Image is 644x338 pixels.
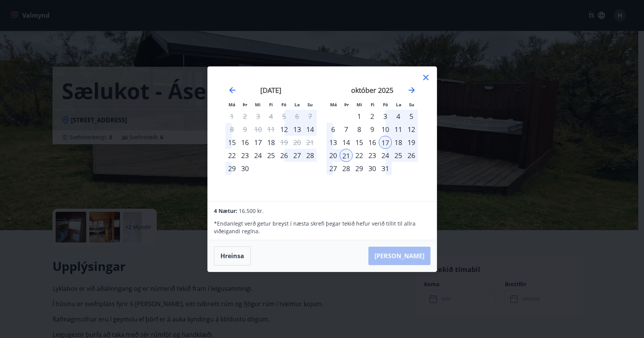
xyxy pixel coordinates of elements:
div: 31 [379,162,392,175]
td: Choose föstudagur, 19. september 2025 as your check-in date. It’s available. [278,136,291,149]
td: Choose sunnudagur, 7. september 2025 as your check-in date. It’s available. [304,110,317,123]
td: Choose þriðjudagur, 16. september 2025 as your check-in date. It’s available. [238,136,251,149]
div: Calendar [217,76,427,192]
td: Selected. laugardagur, 18. október 2025 [392,136,405,149]
div: 14 [340,136,353,149]
div: 21 [340,149,353,162]
td: Choose mánudagur, 15. september 2025 as your check-in date. It’s available. [225,136,238,149]
td: Choose föstudagur, 31. október 2025 as your check-in date. It’s available. [379,162,392,175]
td: Choose miðvikudagur, 10. september 2025 as your check-in date. It’s available. [251,123,264,136]
div: 23 [238,149,251,162]
td: Choose þriðjudagur, 9. september 2025 as your check-in date. It’s available. [238,123,251,136]
div: 1 [353,110,366,123]
div: 18 [264,136,278,149]
td: Choose fimmtudagur, 9. október 2025 as your check-in date. It’s available. [366,123,379,136]
div: 17 [251,136,264,149]
div: 28 [304,149,317,162]
div: 20 [327,149,340,162]
div: 6 [327,123,340,136]
div: 16 [238,136,251,149]
div: 16 [366,136,379,149]
small: Fö [281,102,286,107]
td: Choose þriðjudagur, 2. september 2025 as your check-in date. It’s available. [238,110,251,123]
td: Choose laugardagur, 6. september 2025 as your check-in date. It’s available. [291,110,304,123]
span: 16.500 kr. [239,207,264,214]
small: La [396,102,401,107]
td: Choose föstudagur, 26. september 2025 as your check-in date. It’s available. [278,149,291,162]
td: Choose föstudagur, 12. september 2025 as your check-in date. It’s available. [278,123,291,136]
td: Selected. sunnudagur, 19. október 2025 [405,136,418,149]
td: Choose miðvikudagur, 8. október 2025 as your check-in date. It’s available. [353,123,366,136]
div: 13 [291,123,304,136]
td: Choose laugardagur, 13. september 2025 as your check-in date. It’s available. [291,123,304,136]
div: 2 [366,110,379,123]
div: 26 [405,149,418,162]
td: Choose mánudagur, 29. september 2025 as your check-in date. It’s available. [225,162,238,175]
td: Choose miðvikudagur, 29. október 2025 as your check-in date. It’s available. [353,162,366,175]
div: 5 [405,110,418,123]
div: 14 [304,123,317,136]
div: Aðeins innritun í boði [225,149,238,162]
td: Choose laugardagur, 4. október 2025 as your check-in date. It’s available. [392,110,405,123]
div: 30 [366,162,379,175]
td: Choose miðvikudagur, 1. október 2025 as your check-in date. It’s available. [353,110,366,123]
td: Not available. sunnudagur, 21. september 2025 [304,136,317,149]
td: Choose sunnudagur, 12. október 2025 as your check-in date. It’s available. [405,123,418,136]
td: Choose föstudagur, 24. október 2025 as your check-in date. It’s available. [379,149,392,162]
div: 24 [379,149,392,162]
td: Choose föstudagur, 5. september 2025 as your check-in date. It’s available. [278,110,291,123]
td: Choose fimmtudagur, 23. október 2025 as your check-in date. It’s available. [366,149,379,162]
td: Choose miðvikudagur, 15. október 2025 as your check-in date. It’s available. [353,136,366,149]
td: Choose þriðjudagur, 30. september 2025 as your check-in date. It’s available. [238,162,251,175]
td: Selected as start date. föstudagur, 17. október 2025 [379,136,392,149]
td: Choose mánudagur, 27. október 2025 as your check-in date. It’s available. [327,162,340,175]
div: 19 [405,136,418,149]
small: Fö [383,102,388,107]
small: Fi [371,102,375,107]
div: Aðeins útritun í boði [278,136,291,149]
td: Selected as end date. þriðjudagur, 21. október 2025 [340,149,353,162]
small: Mi [255,102,261,107]
div: 8 [353,123,366,136]
td: Choose laugardagur, 27. september 2025 as your check-in date. It’s available. [291,149,304,162]
td: Selected. mánudagur, 20. október 2025 [327,149,340,162]
td: Choose sunnudagur, 28. september 2025 as your check-in date. It’s available. [304,149,317,162]
strong: október 2025 [351,86,393,95]
small: Þr [344,102,349,107]
div: 30 [238,162,251,175]
td: Choose sunnudagur, 26. október 2025 as your check-in date. It’s available. [405,149,418,162]
div: 29 [225,162,238,175]
button: Hreinsa [214,246,251,265]
td: Choose þriðjudagur, 23. september 2025 as your check-in date. It’s available. [238,149,251,162]
td: Choose þriðjudagur, 28. október 2025 as your check-in date. It’s available. [340,162,353,175]
div: Move forward to switch to the next month. [407,86,416,95]
div: 9 [366,123,379,136]
div: 23 [366,149,379,162]
td: Choose mánudagur, 8. september 2025 as your check-in date. It’s available. [225,123,238,136]
div: 11 [392,123,405,136]
div: 13 [327,136,340,149]
td: Choose laugardagur, 25. október 2025 as your check-in date. It’s available. [392,149,405,162]
td: Choose fimmtudagur, 30. október 2025 as your check-in date. It’s available. [366,162,379,175]
td: Choose föstudagur, 10. október 2025 as your check-in date. It’s available. [379,123,392,136]
td: Choose fimmtudagur, 25. september 2025 as your check-in date. It’s available. [264,149,278,162]
small: Má [330,102,337,107]
div: 4 [392,110,405,123]
small: La [294,102,300,107]
div: 27 [291,149,304,162]
small: Su [409,102,414,107]
div: 7 [340,123,353,136]
small: Su [307,102,313,107]
td: Choose þriðjudagur, 14. október 2025 as your check-in date. It’s available. [340,136,353,149]
td: Choose fimmtudagur, 16. október 2025 as your check-in date. It’s available. [366,136,379,149]
div: 15 [225,136,238,149]
p: * Endanlegt verð getur breyst í næsta skrefi þegar tekið hefur verið tillit til allra viðeigandi ... [214,220,430,235]
div: 26 [278,149,291,162]
div: 22 [353,149,366,162]
td: Choose fimmtudagur, 2. október 2025 as your check-in date. It’s available. [366,110,379,123]
small: Má [228,102,235,107]
div: 28 [340,162,353,175]
div: 24 [251,149,264,162]
div: 12 [405,123,418,136]
td: Choose miðvikudagur, 24. september 2025 as your check-in date. It’s available. [251,149,264,162]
